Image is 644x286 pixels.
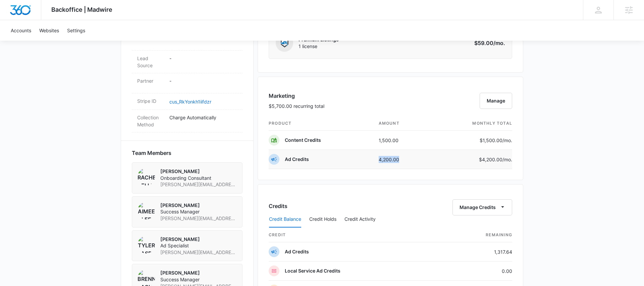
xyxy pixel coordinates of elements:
p: $1,500.00 [480,137,512,144]
h3: Marketing [269,92,324,100]
dt: Partner [137,77,164,84]
p: [PERSON_NAME] [160,202,237,209]
span: /mo. [502,137,512,143]
h3: Credits [269,202,287,210]
td: 4,200.00 [373,150,431,169]
th: credit [269,228,441,242]
div: Lead Source- [132,51,243,73]
p: $4,200.00 [479,156,512,163]
p: Charge Automatically [169,114,237,121]
button: Manage [480,93,512,109]
span: /mo. [502,157,512,162]
img: Rachel Bellio [138,168,155,186]
div: Collection MethodCharge Automatically [132,110,243,132]
span: [PERSON_NAME][EMAIL_ADDRESS][PERSON_NAME][DOMAIN_NAME] [160,249,237,256]
p: - [169,77,237,84]
th: product [269,116,373,131]
span: [PERSON_NAME][EMAIL_ADDRESS][PERSON_NAME][DOMAIN_NAME] [160,181,237,188]
td: 1,317.64 [441,242,512,261]
img: Tyler Rasdon [138,236,155,253]
p: - [169,55,237,62]
img: Aimee Lee [138,202,155,219]
a: Websites [35,20,63,41]
td: 0.00 [441,261,512,281]
td: 1,500.00 [373,131,431,150]
span: Backoffice | Madwire [51,6,112,13]
p: [PERSON_NAME] [160,270,237,276]
button: Credit Activity [344,211,376,228]
div: Stripe IDcus_RkYonkh1iifdzr [132,93,243,110]
p: Content Credits [285,137,321,144]
dt: Collection Method [137,114,164,128]
span: Ad Specialist [160,242,237,249]
span: Team Members [132,149,171,157]
a: Settings [63,20,89,41]
div: Last Active- [132,31,243,51]
span: /mo. [493,40,505,46]
dt: Lead Source [137,55,164,69]
a: Accounts [7,20,35,41]
span: Success Manager [160,208,237,215]
p: Ad Credits [285,248,309,255]
dt: Stripe ID [137,97,164,105]
button: Manage Credits [452,199,512,215]
p: [PERSON_NAME] [160,236,237,243]
button: Credit Balance [269,211,301,228]
p: $5,700.00 recurring total [269,103,324,110]
th: amount [373,116,431,131]
span: 1 license [299,43,339,50]
span: Success Manager [160,276,237,283]
th: monthly total [430,116,512,131]
th: Remaining [441,228,512,242]
a: cus_RkYonkh1iifdzr [169,99,211,105]
span: Onboarding Consultant [160,175,237,181]
span: [PERSON_NAME][EMAIL_ADDRESS][PERSON_NAME][DOMAIN_NAME] [160,215,237,222]
p: Local Service Ad Credits [285,268,340,274]
p: $59.00 [474,39,505,47]
button: Credit Holds [309,211,336,228]
p: Ad Credits [285,156,309,163]
div: Partner- [132,73,243,93]
p: [PERSON_NAME] [160,168,237,175]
